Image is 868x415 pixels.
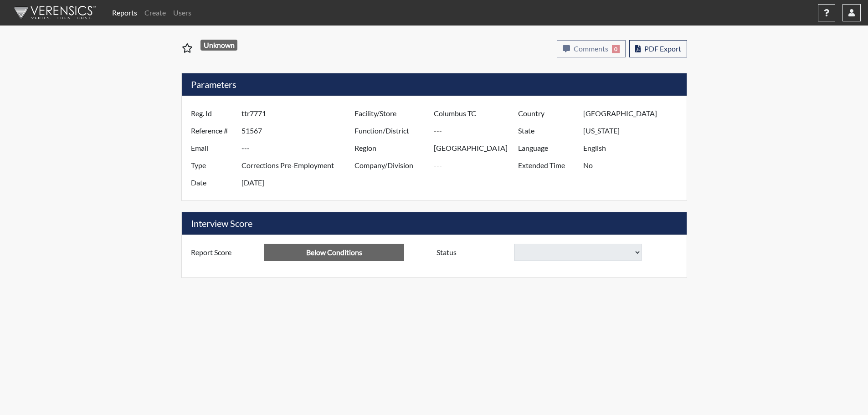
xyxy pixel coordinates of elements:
span: Unknown [200,40,237,51]
label: Extended Time [511,157,583,174]
label: Reg. Id [184,105,241,122]
input: --- [241,157,357,174]
input: --- [583,105,684,122]
input: --- [241,105,357,122]
button: Comments0 [557,40,626,57]
input: --- [241,174,357,191]
input: --- [434,157,520,174]
label: State [511,122,583,139]
input: --- [583,157,684,174]
input: --- [434,122,520,139]
label: Company/Division [348,157,434,174]
a: Users [169,4,195,22]
span: Comments [574,44,608,53]
a: Reports [108,4,141,22]
label: Country [511,105,583,122]
input: --- [241,122,357,139]
div: Document a decision to hire or decline a candiate [430,244,684,261]
input: --- [434,139,520,157]
h5: Parameters [182,73,687,96]
label: Report Score [184,244,264,261]
input: --- [241,139,357,157]
label: Email [184,139,241,157]
label: Region [348,139,434,157]
label: Status [430,244,514,261]
h5: Interview Score [182,212,687,235]
input: --- [583,122,684,139]
button: PDF Export [629,40,687,57]
input: --- [264,244,404,261]
input: --- [434,105,520,122]
label: Function/District [348,122,434,139]
label: Language [511,139,583,157]
span: PDF Export [644,44,681,53]
label: Reference # [184,122,241,139]
a: Create [141,4,169,22]
label: Date [184,174,241,191]
span: 0 [612,45,620,53]
input: --- [583,139,684,157]
label: Type [184,157,241,174]
label: Facility/Store [348,105,434,122]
